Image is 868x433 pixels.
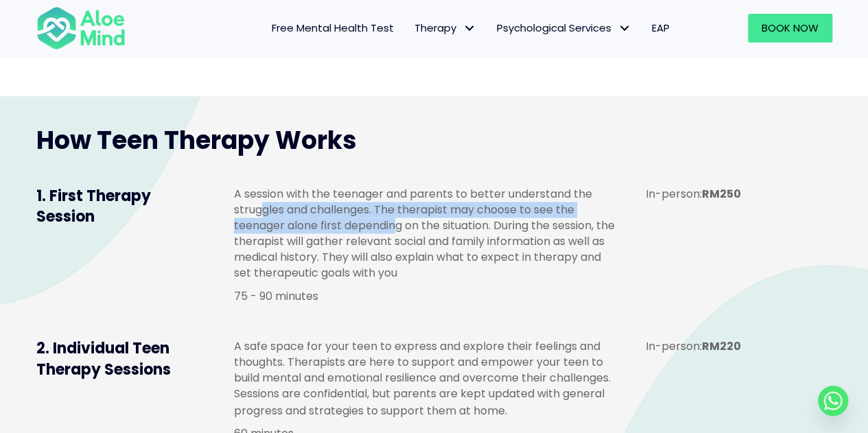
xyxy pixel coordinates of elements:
[272,21,394,35] span: Free Mental Health Test
[702,338,741,354] b: RM220
[414,21,476,35] span: Therapy
[818,386,848,416] a: Whatsapp
[460,19,480,38] span: Therapy: submenu
[748,14,832,43] a: Book Now
[261,14,404,43] a: Free Mental Health Test
[646,186,816,202] p: In-person:
[762,21,819,35] span: Book Now
[646,338,816,354] p: In-person:
[234,186,618,281] p: A session with the teenager and parents to better understand the struggles and challenges. The th...
[143,14,680,43] nav: Menu
[36,5,126,51] img: Aloe mind Logo
[36,123,357,158] span: How Teen Therapy Works
[36,338,171,380] span: 2. Individual Teen Therapy Sessions
[615,19,635,38] span: Psychological Services: submenu
[234,288,618,304] p: 75 - 90 minutes
[497,21,631,35] span: Psychological Services
[652,21,670,35] span: EAP
[234,338,618,418] p: A safe space for your teen to express and explore their feelings and thoughts. Therapists are her...
[486,14,642,43] a: Psychological ServicesPsychological Services: submenu
[702,186,741,202] strong: RM250
[642,14,680,43] a: EAP
[36,185,151,228] span: 1. First Therapy Session
[404,14,486,43] a: TherapyTherapy: submenu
